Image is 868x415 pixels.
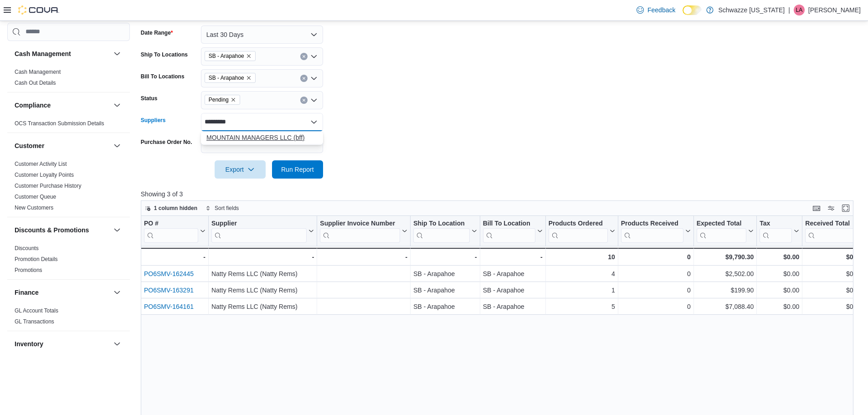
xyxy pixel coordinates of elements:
[621,285,691,296] div: 0
[548,285,615,296] div: 1
[15,101,51,110] h3: Compliance
[246,53,252,59] button: Remove SB - Arapahoe from selection in this group
[144,219,198,228] div: PO #
[320,219,400,228] div: Supplier Invoice Number
[211,219,314,242] button: Supplier
[697,301,754,312] div: $7,088.40
[805,268,862,279] div: $0.00
[15,120,104,127] span: OCS Transaction Submission Details
[760,285,799,296] div: $0.00
[300,75,308,82] button: Clear input
[760,219,792,242] div: Tax
[112,100,123,111] button: Compliance
[7,159,130,217] div: Customer
[15,194,56,200] a: Customer Queue
[548,251,615,262] div: 10
[320,219,407,242] button: Supplier Invoice Number
[205,95,240,105] span: Pending
[144,303,194,310] a: PO6SMV-164161
[281,165,314,174] span: Run Report
[144,219,205,242] button: PO #
[15,318,54,325] a: GL Transactions
[15,204,53,211] span: New Customers
[215,160,266,179] button: Export
[15,205,53,211] a: New Customers
[211,219,307,242] div: Supplier
[320,219,400,242] div: Supplier Invoice Number
[548,219,607,242] div: Products Ordered
[15,256,58,262] a: Promotion Details
[805,219,855,228] div: Received Total
[112,225,123,236] button: Discounts & Promotions
[760,219,799,242] button: Tax
[621,268,691,279] div: 0
[413,219,477,242] button: Ship To Location
[211,285,314,296] div: Natty Rems LLC (Natty Rems)
[211,251,314,262] div: -
[483,268,543,279] div: SB - Arapahoe
[794,5,805,15] div: Libby Aragon
[15,225,110,235] button: Discounts & Promotions
[15,141,44,150] h3: Customer
[15,161,67,167] a: Customer Activity List
[202,203,242,214] button: Sort fields
[209,73,244,82] span: SB - Arapahoe
[15,80,56,86] a: Cash Out Details
[201,131,323,144] div: Choose from the following options
[413,251,477,262] div: -
[15,160,67,168] span: Customer Activity List
[621,301,691,312] div: 0
[205,51,256,61] span: SB - Arapahoe
[683,5,702,15] input: Dark Mode
[760,219,792,228] div: Tax
[211,268,314,279] div: Natty Rems LLC (Natty Rems)
[15,79,56,87] span: Cash Out Details
[144,219,198,242] div: PO # URL
[697,219,754,242] button: Expected Total
[112,48,123,59] button: Cash Management
[15,49,71,58] h3: Cash Management
[621,219,690,242] button: Products Received
[15,339,110,348] button: Inventory
[201,131,323,144] button: MOUNTAIN MANAGERS LLC (bff)
[112,287,123,298] button: Finance
[548,219,615,242] button: Products Ordered
[15,266,42,274] span: Promotions
[112,140,123,151] button: Customer
[805,301,862,312] div: $0.00
[413,301,477,312] div: SB - Arapahoe
[826,203,837,214] button: Display options
[141,29,173,36] label: Date Range
[15,245,39,251] a: Discounts
[483,301,543,312] div: SB - Arapahoe
[7,118,130,133] div: Compliance
[483,219,535,242] div: Bill To Location
[805,219,862,242] button: Received Total
[805,285,862,296] div: $0.00
[206,133,318,142] span: MOUNTAIN MANAGERS LLC (bff)
[220,160,260,179] span: Export
[647,5,675,15] span: Feedback
[141,190,861,199] p: Showing 3 of 3
[246,75,252,81] button: Remove SB - Arapahoe from selection in this group
[154,205,197,212] span: 1 column hidden
[211,219,307,228] div: Supplier
[15,267,42,273] a: Promotions
[15,307,58,314] span: GL Account Totals
[300,53,308,60] button: Clear input
[201,26,323,44] button: Last 30 Days
[231,97,236,102] button: Remove Pending from selection in this group
[621,219,683,242] div: Products Received
[788,5,790,15] p: |
[18,5,59,15] img: Cova
[209,95,229,104] span: Pending
[144,251,205,262] div: -
[320,251,407,262] div: -
[211,301,314,312] div: Natty Rems LLC (Natty Rems)
[15,171,74,179] span: Customer Loyalty Points
[15,245,39,252] span: Discounts
[144,287,194,294] a: PO6SMV-163291
[7,67,130,92] div: Cash Management
[141,203,201,214] button: 1 column hidden
[144,270,194,277] a: PO6SMV-162445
